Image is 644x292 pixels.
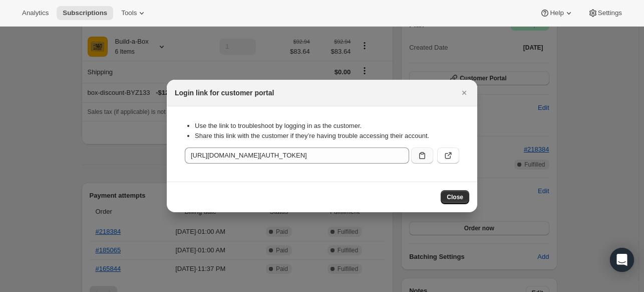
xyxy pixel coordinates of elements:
button: Analytics [16,6,55,20]
button: Help [534,6,579,20]
button: Settings [582,6,628,20]
span: Subscriptions [63,9,107,17]
div: Open Intercom Messenger [610,248,634,272]
button: Close [441,190,469,204]
span: Help [550,9,563,17]
button: Subscriptions [57,6,113,20]
span: Close [447,193,463,201]
span: Analytics [22,9,49,17]
button: Close [457,86,471,100]
span: Settings [598,9,622,17]
li: Share this link with the customer if they’re having trouble accessing their account. [195,131,459,141]
li: Use the link to troubleshoot by logging in as the customer. [195,121,459,131]
span: Tools [121,9,137,17]
h2: Login link for customer portal [175,88,274,98]
button: Tools [115,6,153,20]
